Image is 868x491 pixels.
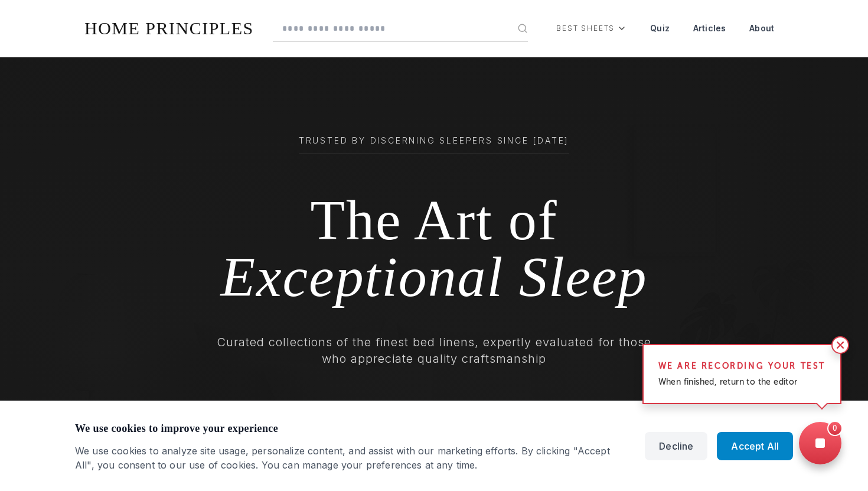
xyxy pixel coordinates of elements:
[220,245,647,308] span: Exceptional Sleep
[641,14,679,43] a: Quiz
[84,18,254,38] a: HOME PRINCIPLES
[207,334,661,367] p: Curated collections of the finest bed linens, expertly evaluated for those who appreciate quality...
[684,14,735,43] a: Articles
[132,192,736,305] h1: The Art of
[299,135,569,147] span: Trusted by Discerning Sleepers Since [DATE]
[547,14,636,43] div: Best Sheets
[740,14,784,43] a: About
[75,444,626,472] p: We use cookies to analyze site usage, personalize content, and assist with our marketing efforts....
[717,432,793,460] button: Accept All
[645,432,707,460] button: Decline
[75,420,626,437] h3: We use cookies to improve your experience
